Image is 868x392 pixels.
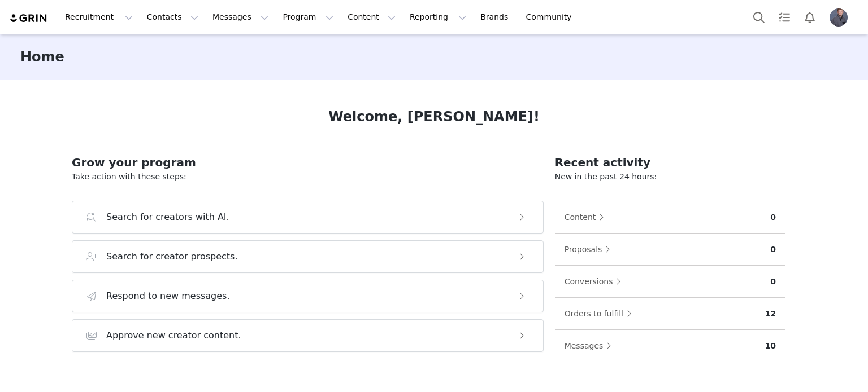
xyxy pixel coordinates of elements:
[58,5,140,30] button: Recruitment
[106,250,238,263] h3: Search for creator prospects.
[519,5,584,30] a: Community
[72,154,544,171] h2: Grow your program
[140,5,205,30] button: Contacts
[555,171,785,183] p: New in the past 24 hours:
[564,337,618,355] button: Messages
[830,8,848,27] img: 0cae94c6-5e2b-41ff-a78e-edc4d95344e9.jpg
[555,154,785,171] h2: Recent activity
[770,276,776,288] p: 0
[403,5,473,30] button: Reporting
[770,212,776,223] p: 0
[823,8,859,27] button: Profile
[206,5,275,30] button: Messages
[474,5,518,30] a: Brands
[564,240,617,258] button: Proposals
[20,47,64,67] h3: Home
[72,319,544,352] button: Approve new creator content.
[341,5,402,30] button: Content
[106,329,241,342] h3: Approve new creator content.
[747,5,771,30] button: Search
[106,289,230,303] h3: Respond to new messages.
[765,308,776,320] p: 12
[765,340,776,352] p: 10
[72,280,544,312] button: Respond to new messages.
[770,244,776,256] p: 0
[72,201,544,234] button: Search for creators with AI.
[564,272,627,290] button: Conversions
[564,208,610,226] button: Content
[564,305,637,323] button: Orders to fulfill
[772,5,797,30] a: Tasks
[72,171,544,183] p: Take action with these steps:
[328,107,540,127] h1: Welcome, [PERSON_NAME]!
[276,5,340,30] button: Program
[106,210,229,224] h3: Search for creators with AI.
[9,13,49,24] img: grin logo
[797,5,822,30] button: Notifications
[72,240,544,273] button: Search for creator prospects.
